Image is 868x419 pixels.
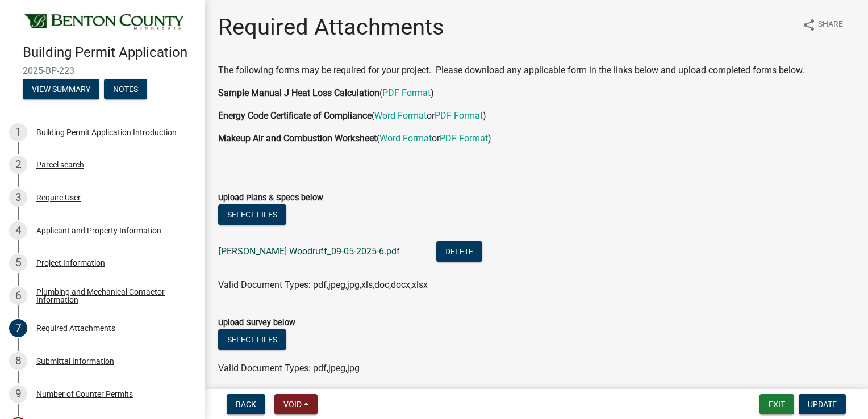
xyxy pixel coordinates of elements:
[218,14,444,41] h1: Required Attachments
[374,110,427,121] a: Word Format
[236,400,256,409] span: Back
[218,86,854,100] p: ( )
[799,394,846,414] button: Update
[9,287,27,305] div: 6
[219,246,400,257] a: [PERSON_NAME] Woodruff_09-05-2025-6.pdf
[23,85,99,94] wm-modal-confirm: Summary
[36,390,133,398] div: Number of Counter Permits
[818,18,843,32] span: Share
[218,279,428,290] span: Valid Document Types: pdf,jpeg,jpg,xls,doc,docx,xlsx
[218,133,377,144] strong: Makeup Air and Combustion Worksheet
[9,221,27,240] div: 4
[23,65,182,76] span: 2025-BP-223
[36,288,186,304] div: Plumbing and Mechanical Contactor Information
[9,352,27,370] div: 8
[227,394,265,414] button: Back
[23,12,186,32] img: Benton County, Minnesota
[36,259,105,267] div: Project Information
[218,194,323,202] label: Upload Plans & Specs below
[9,254,27,272] div: 5
[218,109,854,123] p: ( or )
[23,79,99,99] button: View Summary
[218,204,286,225] button: Select files
[36,227,161,234] div: Applicant and Property Information
[436,241,482,262] button: Delete
[23,44,195,61] h4: Building Permit Application
[808,400,837,409] span: Update
[802,18,816,32] i: share
[9,123,27,141] div: 1
[104,85,147,94] wm-modal-confirm: Notes
[218,64,854,77] p: The following forms may be required for your project. Please download any applicable form in the ...
[440,133,488,144] a: PDF Format
[104,79,147,99] button: Notes
[218,110,372,121] strong: Energy Code Certificate of Compliance
[283,400,302,409] span: Void
[9,319,27,337] div: 7
[436,247,482,258] wm-modal-confirm: Delete Document
[793,14,852,36] button: shareShare
[9,188,27,207] div: 3
[218,329,286,350] button: Select files
[759,394,794,414] button: Exit
[36,194,81,202] div: Require User
[218,132,854,145] p: ( or )
[36,161,84,169] div: Parcel search
[36,128,177,136] div: Building Permit Application Introduction
[9,385,27,403] div: 9
[274,394,318,414] button: Void
[218,319,295,327] label: Upload Survey below
[218,87,379,98] strong: Sample Manual J Heat Loss Calculation
[36,357,114,365] div: Submittal Information
[435,110,483,121] a: PDF Format
[379,133,432,144] a: Word Format
[382,87,431,98] a: PDF Format
[218,363,360,374] span: Valid Document Types: pdf,jpeg,jpg
[9,156,27,174] div: 2
[36,324,115,332] div: Required Attachments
